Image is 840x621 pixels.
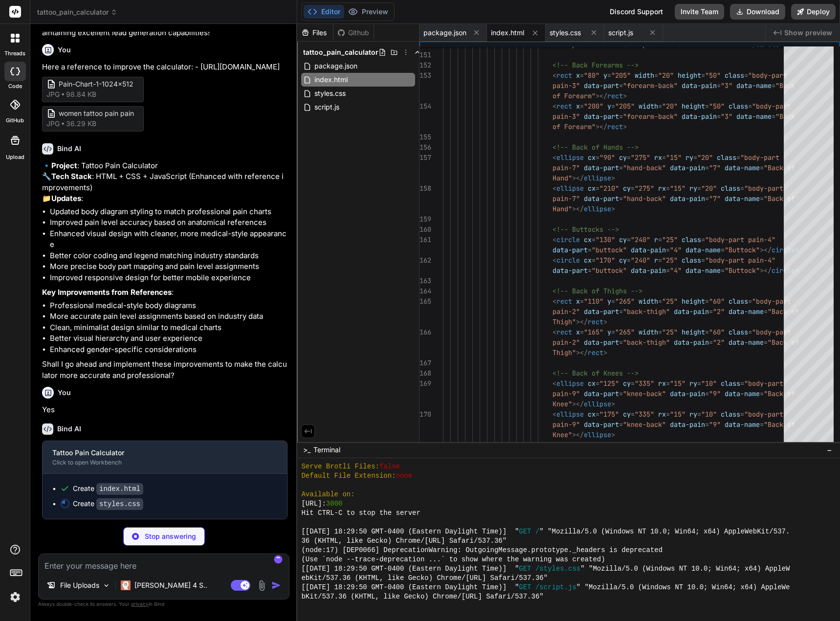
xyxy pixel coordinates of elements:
span: cy [619,256,627,265]
span: data-part [584,81,619,90]
span: = [619,163,623,172]
span: data-part [584,194,619,203]
span: class [721,184,740,193]
div: Github [333,28,374,38]
li: Clean, minimalist design similar to medical charts [50,322,287,333]
span: = [744,71,748,80]
span: cx [588,153,596,162]
span: = [631,184,635,193]
span: data-part [584,112,619,121]
span: = [588,266,592,275]
span: < [553,297,556,306]
span: script.js [608,28,633,38]
span: = [772,112,775,121]
span: > [611,204,615,213]
span: "275" [635,184,654,193]
span: "2" [713,307,725,316]
span: data-pain [670,163,705,172]
span: "20" [701,184,717,193]
span: "25" [662,328,678,336]
span: > [623,91,627,100]
span: < [553,153,556,162]
span: class [729,297,748,306]
span: class [717,153,736,162]
div: 160 [420,224,430,235]
label: threads [4,49,25,58]
span: = [701,235,705,244]
span: Thigh" [553,317,576,326]
div: 152 [420,60,430,70]
span: data-part [584,163,619,172]
span: = [654,71,658,80]
span: y [603,71,607,80]
span: rect [588,317,603,326]
span: women tattoo pain pain [59,109,137,119]
span: "165" [584,328,603,336]
span: height [682,102,705,111]
span: "110" [584,297,603,306]
img: Claude 4 Sonnet [121,580,131,590]
span: x [576,297,580,306]
span: "25" [662,297,678,306]
p: 🔹 : Tattoo Pain Calculator 🔧 : HTML + CSS + JavaScript (Enhanced with reference improvements) 📁 : [42,160,287,204]
span: ></ [760,266,772,275]
span: rect [607,122,623,131]
span: ></ [596,122,607,131]
span: "body-part [752,297,791,306]
span: height [678,71,701,80]
span: "15" [666,153,682,162]
span: script.js [313,101,340,113]
span: "50" [709,102,725,111]
span: pain-7" [553,163,580,172]
span: = [607,71,611,80]
span: = [772,81,775,90]
div: 157 [420,153,430,163]
span: = [705,163,709,172]
span: ellipse [584,204,611,213]
span: "forearm-back" [623,81,678,90]
span: rect [556,297,572,306]
li: Improved responsive design for better mobile experience [50,272,287,284]
span: "hand-back" [623,194,666,203]
span: "90" [599,153,615,162]
span: index.html [313,74,349,86]
span: = [721,245,725,254]
p: : [42,287,287,298]
div: 156 [420,142,430,153]
span: height [682,297,705,306]
span: < [553,184,556,193]
span: = [627,235,631,244]
span: data-part [553,245,588,254]
button: Editor [304,5,344,19]
div: Click to open Workbench [52,459,262,466]
span: "Back of [764,163,795,172]
span: "hand-back" [623,163,666,172]
div: 159 [420,214,430,224]
span: = [709,307,713,316]
span: = [748,297,752,306]
span: "15" [670,184,685,193]
div: 164 [420,286,430,296]
span: data-pain [674,307,709,316]
span: "205" [611,71,631,80]
span: index.html [491,28,524,38]
span: "body-part [752,102,791,111]
span: data-part [553,266,588,275]
span: height [682,328,705,336]
span: "200" [584,102,603,111]
span: cx [584,256,592,265]
span: Hand" [553,174,572,182]
span: class [682,235,701,244]
span: circle [772,266,795,275]
span: cy [619,153,627,162]
span: <!-- Back of Thighs --> [553,287,642,295]
span: "3" [721,112,732,121]
span: = [658,102,662,111]
span: = [611,102,615,111]
span: x [576,71,580,80]
label: Upload [6,153,24,161]
span: = [705,194,709,203]
span: data-pain [682,112,717,121]
img: Pick Models [102,581,111,590]
span: data-pain [682,81,717,90]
